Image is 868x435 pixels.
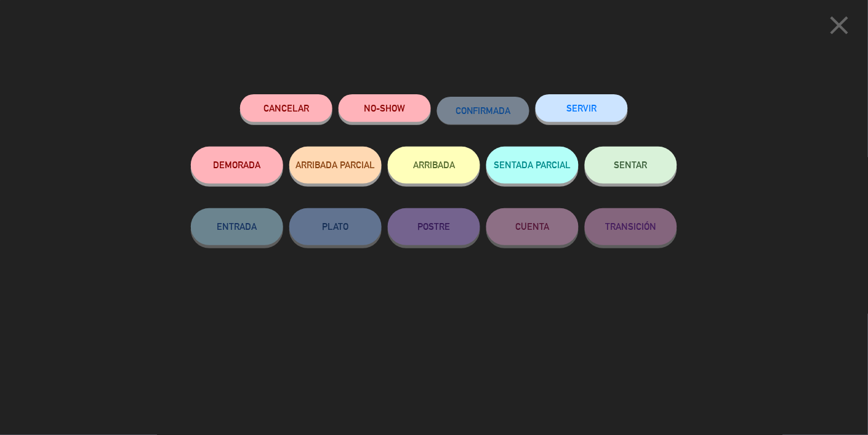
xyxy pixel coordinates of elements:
[437,97,529,124] button: CONFIRMADA
[821,9,859,46] button: close
[824,10,855,41] i: close
[585,147,677,184] button: SENTAR
[486,147,579,184] button: SENTADA PARCIAL
[240,94,332,122] button: Cancelar
[296,160,376,170] span: ARRIBADA PARCIAL
[191,208,283,245] button: ENTRADA
[388,147,480,184] button: ARRIBADA
[388,208,480,245] button: POSTRE
[585,208,677,245] button: TRANSICIÓN
[289,208,382,245] button: PLATO
[486,208,579,245] button: CUENTA
[339,94,431,122] button: NO-SHOW
[614,160,648,170] span: SENTAR
[289,147,382,184] button: ARRIBADA PARCIAL
[191,147,283,184] button: DEMORADA
[456,105,511,116] span: CONFIRMADA
[536,94,628,122] button: SERVIR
